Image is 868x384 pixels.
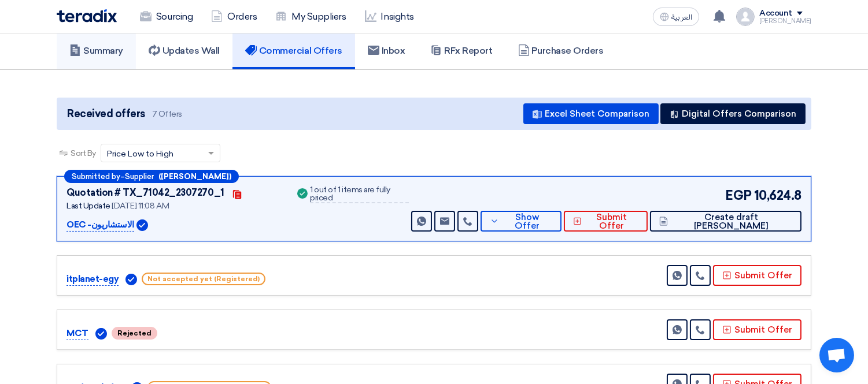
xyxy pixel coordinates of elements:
span: Create draft [PERSON_NAME] [671,213,792,230]
span: Sort By [71,147,96,159]
button: Submit Offer [713,319,801,340]
img: profile_test.png [736,8,755,26]
a: RFx Report [418,32,505,69]
span: Submitted by [72,173,120,180]
h5: Summary [69,45,123,57]
div: Quotation # TX_71042_2307270_1 [67,186,224,200]
button: Digital Offers Comparison [660,103,806,124]
div: Account [759,9,792,18]
a: Commercial Offers [232,32,355,69]
a: Sourcing [131,4,202,29]
span: Received offers [67,106,145,122]
p: OEC -الاستشاريون [67,218,134,232]
h5: RFx Report [430,45,492,57]
span: Supplier [125,173,154,180]
p: itplanet-egy [67,273,119,286]
span: EGP [725,186,752,205]
button: Create draft [PERSON_NAME] [650,211,801,232]
button: Submit Offer [564,211,648,232]
a: Inbox [355,32,418,69]
a: Purchase Orders [505,32,616,69]
a: Insights [356,4,423,29]
span: Rejected [112,327,157,340]
b: ([PERSON_NAME]) [158,173,231,180]
h5: Purchase Orders [518,45,604,57]
img: Verified Account [125,274,137,285]
img: Verified Account [95,328,107,340]
div: [PERSON_NAME] [759,18,811,24]
button: العربية [653,8,699,26]
span: Price Low to High [107,148,173,160]
button: Excel Sheet Comparison [523,103,659,124]
span: Not accepted yet (Registered) [142,273,265,285]
h5: Updates Wall [149,45,220,57]
img: Verified Account [136,219,148,231]
button: Show Offer [481,211,562,232]
div: 1 out of 1 items are fully priced [310,186,408,203]
span: Last Update [67,201,110,211]
span: Submit Offer [585,213,638,230]
button: Submit Offer [713,265,801,286]
img: Teradix logo [57,9,117,23]
h5: Commercial Offers [245,45,342,57]
div: – [64,170,239,183]
a: Updates Wall [136,32,232,69]
a: Orders [202,4,266,29]
span: [DATE] 11:08 AM [112,201,169,211]
span: العربية [671,13,692,21]
a: My Suppliers [266,4,355,29]
span: 7 Offers [152,109,182,120]
p: MCT [67,327,88,341]
a: Summary [57,32,136,69]
h5: Inbox [368,45,405,57]
span: Show Offer [502,213,552,230]
span: 10,624.8 [754,186,801,205]
a: Open chat [819,338,854,372]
